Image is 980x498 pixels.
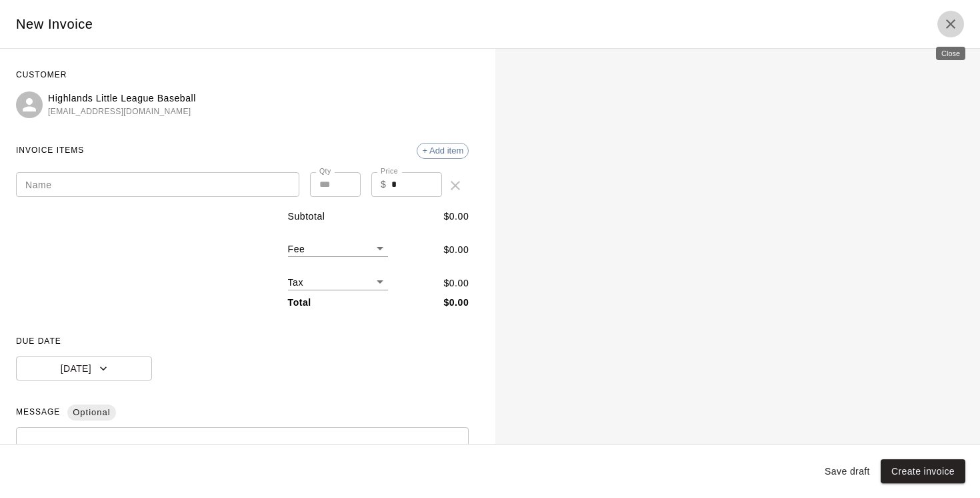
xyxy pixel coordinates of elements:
b: $ 0.00 [443,297,469,308]
span: MESSAGE [16,402,469,423]
p: Highlands Little League Baseball [48,91,196,105]
span: DUE DATE [16,331,469,352]
span: Optional [67,401,115,425]
span: CUSTOMER [16,65,469,86]
span: INVOICE ITEMS [16,140,84,162]
button: Create invoice [881,459,965,484]
p: $ [381,178,386,192]
label: Qty [319,166,331,176]
p: $ 0.00 [443,276,469,290]
div: Close [936,47,965,60]
span: + Add item [417,146,468,156]
b: Total [288,297,311,308]
p: $ 0.00 [443,210,469,224]
h5: New Invoice [16,15,93,33]
p: $ 0.00 [443,243,469,257]
span: [EMAIL_ADDRESS][DOMAIN_NAME] [48,105,196,119]
button: Close [937,11,964,37]
p: Subtotal [288,210,325,224]
label: Price [381,166,398,176]
div: + Add item [417,143,469,159]
button: [DATE] [16,356,152,381]
button: Save draft [819,459,875,484]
